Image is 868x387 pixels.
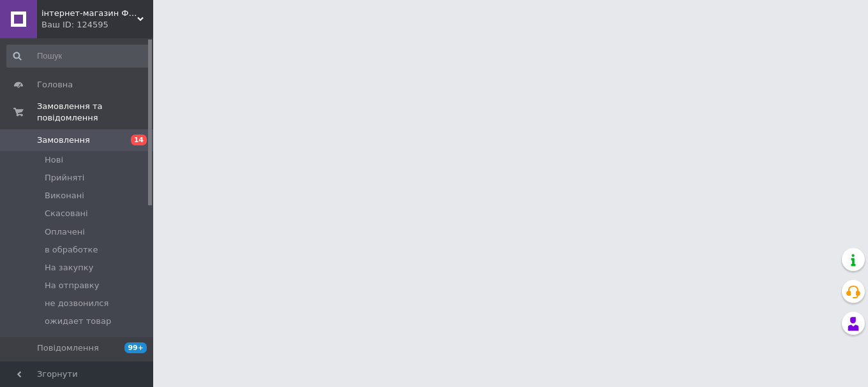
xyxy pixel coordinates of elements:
[124,342,147,353] span: 99+
[45,244,98,256] span: в обработке
[45,226,85,238] span: Оплачені
[6,45,151,68] input: Пошук
[37,135,90,146] span: Замовлення
[45,316,111,327] span: ожидает товар
[45,262,93,274] span: На закупку
[45,172,84,184] span: Прийняті
[41,19,153,31] div: Ваш ID: 124595
[37,79,73,91] span: Головна
[45,280,99,291] span: На отправку
[45,298,108,309] span: не дозвонился
[37,342,99,354] span: Повідомлення
[41,8,137,19] span: інтернет-магазин Фітопрепарати
[45,208,88,219] span: Скасовані
[45,190,84,201] span: Виконані
[37,101,153,124] span: Замовлення та повідомлення
[45,154,63,166] span: Нові
[131,135,147,145] span: 14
